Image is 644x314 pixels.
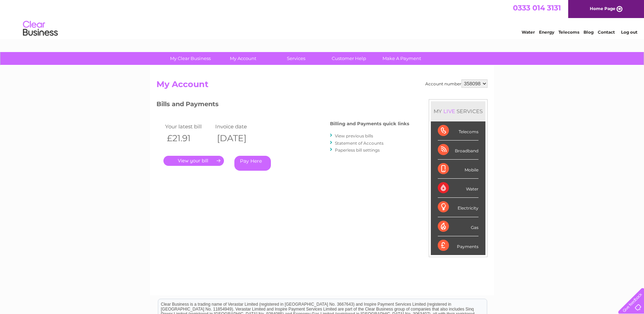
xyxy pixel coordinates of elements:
div: Broadband [438,141,478,160]
a: Make A Payment [373,52,430,65]
div: LIVE [442,108,457,114]
a: 0333 014 3131 [513,3,561,12]
h3: Bills and Payments [156,99,409,111]
a: View previous bills [335,133,373,138]
a: My Account [215,52,272,65]
a: Water [522,29,535,35]
div: Electricity [438,198,478,217]
a: Pay Here [234,156,271,171]
div: Mobile [438,160,478,179]
h2: My Account [156,79,488,93]
div: Telecoms [438,121,478,141]
a: Contact [598,29,615,35]
a: Customer Help [320,52,378,65]
div: Gas [438,217,478,236]
img: logo.png [23,18,58,39]
th: [DATE] [214,131,264,145]
a: . [163,156,224,166]
div: Clear Business is a trading name of Verastar Limited (registered in [GEOGRAPHIC_DATA] No. 3667643... [158,4,487,34]
td: Invoice date [214,122,264,131]
h4: Billing and Payments quick links [330,121,409,126]
a: Paperless bill settings [335,147,380,153]
div: Payments [438,236,478,255]
a: Statement of Accounts [335,141,384,146]
a: Telecoms [558,29,579,35]
a: Blog [583,29,594,35]
div: Account number [425,79,488,88]
td: Your latest bill [163,122,214,131]
a: Services [267,52,325,65]
th: £21.91 [163,131,214,145]
a: Log out [621,29,637,35]
a: My Clear Business [162,52,219,65]
a: Energy [539,29,554,35]
div: MY SERVICES [431,101,485,121]
div: Water [438,179,478,198]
